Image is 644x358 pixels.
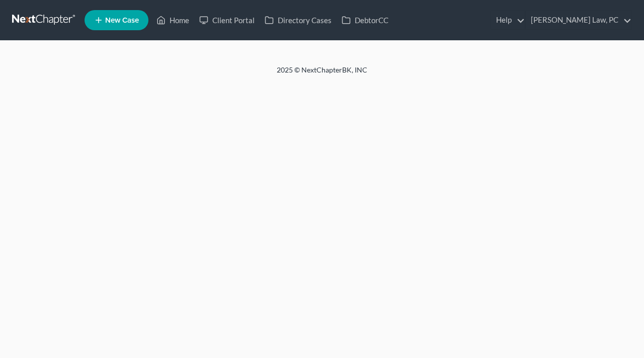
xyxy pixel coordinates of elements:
[260,11,337,29] a: Directory Cases
[491,11,525,29] a: Help
[337,11,393,29] a: DebtorCC
[85,10,148,30] new-legal-case-button: New Case
[35,65,609,83] div: 2025 © NextChapterBK, INC
[194,11,260,29] a: Client Portal
[151,11,194,29] a: Home
[526,11,631,29] a: [PERSON_NAME] Law, PC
